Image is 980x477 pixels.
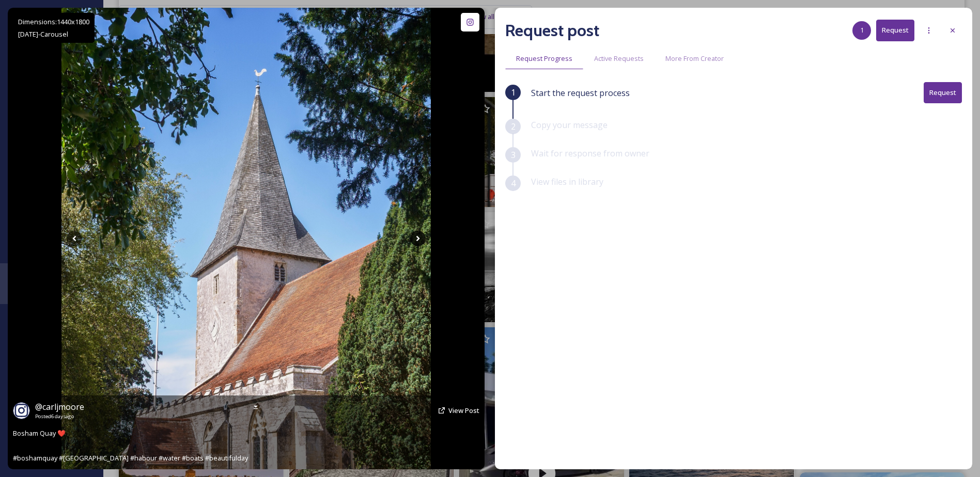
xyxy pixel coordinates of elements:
span: View files in library [531,176,603,187]
span: 3 [511,149,516,161]
span: Wait for response from owner [531,148,649,159]
span: More From Creator [665,54,724,63]
span: @ carljmoore [35,401,84,412]
span: 1 [860,25,864,35]
span: Posted 6 days ago [35,413,84,420]
span: 4 [511,177,516,189]
span: Start the request process [531,87,630,99]
a: @carljmoore [35,401,84,413]
span: Bosham Quay ❤️ #boshamquay #[GEOGRAPHIC_DATA] #habour #water #boats #beautifulday [13,428,248,463]
span: 1 [511,86,516,99]
span: View Post [448,406,479,415]
img: Bosham Quay ❤️ #boshamquay #chichester #habour #water #boats #beautifulday [61,8,431,469]
span: Request Progress [516,54,572,63]
span: Dimensions: 1440 x 1800 [18,17,89,26]
span: 2 [511,120,516,133]
span: Active Requests [594,54,644,63]
button: Request [924,82,962,103]
span: [DATE] - Carousel [18,29,68,39]
h2: Request post [505,18,599,43]
button: Request [876,20,914,41]
a: View Post [448,406,479,416]
span: Copy your message [531,119,608,131]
